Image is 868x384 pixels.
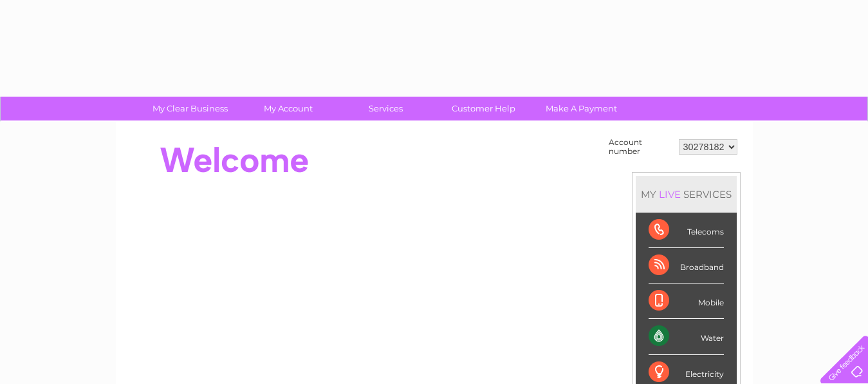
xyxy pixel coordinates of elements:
div: Mobile [649,283,724,319]
div: Broadband [649,248,724,283]
div: Water [649,319,724,354]
td: Account number [605,135,676,159]
a: My Clear Business [137,97,243,120]
a: Make A Payment [528,97,634,120]
div: LIVE [656,188,683,200]
a: My Account [235,97,341,120]
a: Customer Help [430,97,537,120]
div: MY SERVICES [636,176,737,213]
div: Telecoms [649,213,724,248]
a: Services [333,97,439,120]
